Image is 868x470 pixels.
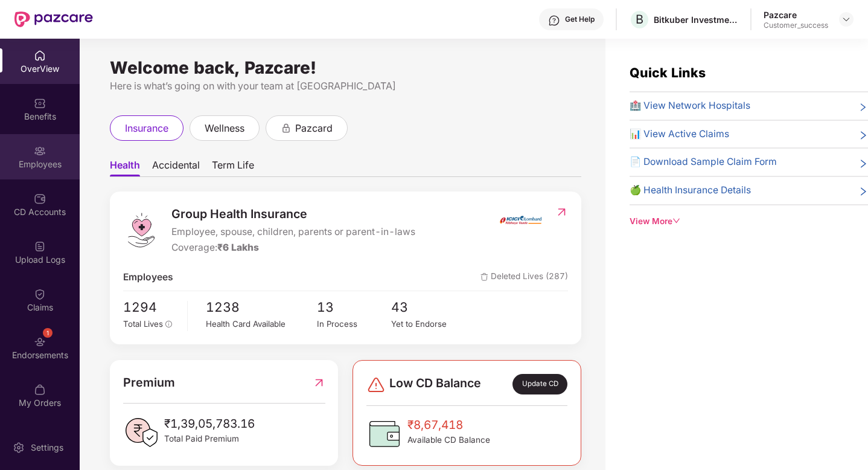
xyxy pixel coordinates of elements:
div: 1 [43,328,53,338]
span: info-circle [165,321,173,328]
span: Quick Links [630,65,706,80]
img: svg+xml;base64,PHN2ZyBpZD0iRGFuZ2VyLTMyeDMyIiB4bWxucz0iaHR0cDovL3d3dy53My5vcmcvMjAwMC9zdmciIHdpZH... [366,375,386,394]
span: Group Health Insurance [171,205,415,224]
span: Available CD Balance [407,434,490,446]
img: svg+xml;base64,PHN2ZyBpZD0iTXlfT3JkZXJzIiBkYXRhLW5hbWU9Ik15IE9yZGVycyIgeG1sbnM9Imh0dHA6Ly93d3cudz... [34,384,46,396]
img: svg+xml;base64,PHN2ZyBpZD0iRHJvcGRvd24tMzJ4MzIiIHhtbG5zPSJodHRwOi8vd3d3LnczLm9yZy8yMDAwL3N2ZyIgd2... [841,14,851,24]
span: 13 [317,297,391,317]
div: View More [630,215,868,228]
div: Yet to Endorse [391,318,465,330]
span: B [636,12,643,27]
img: svg+xml;base64,PHN2ZyBpZD0iRW5kb3JzZW1lbnRzIiB4bWxucz0iaHR0cDovL3d3dy53My5vcmcvMjAwMC9zdmciIHdpZH... [34,336,46,348]
div: Pazcare [764,9,828,21]
span: Total Paid Premium [164,433,255,445]
span: Premium [123,373,175,392]
div: Update CD [512,374,567,394]
span: 📊 View Active Claims [630,127,729,142]
div: Settings [27,442,67,454]
span: 1238 [206,297,317,317]
span: right [858,101,868,114]
div: In Process [317,318,391,330]
span: Health [110,159,140,176]
img: RedirectIcon [313,373,325,392]
div: Bitkuber Investments Pvt Limited [654,14,738,25]
span: Term Life [212,159,254,176]
span: Deleted Lives (287) [480,270,568,285]
div: animation [281,122,292,133]
img: svg+xml;base64,PHN2ZyBpZD0iVXBsb2FkX0xvZ3MiIGRhdGEtbmFtZT0iVXBsb2FkIExvZ3MiIHhtbG5zPSJodHRwOi8vd3... [34,240,46,253]
span: 📄 Download Sample Claim Form [630,155,777,170]
span: 43 [391,297,465,317]
img: svg+xml;base64,PHN2ZyBpZD0iQ0RfQWNjb3VudHMiIGRhdGEtbmFtZT0iQ0QgQWNjb3VudHMiIHhtbG5zPSJodHRwOi8vd3... [34,193,46,205]
span: insurance [125,121,168,136]
img: svg+xml;base64,PHN2ZyBpZD0iSG9tZSIgeG1sbnM9Imh0dHA6Ly93d3cudzMub3JnLzIwMDAvc3ZnIiB3aWR0aD0iMjAiIG... [34,50,46,62]
img: New Pazcare Logo [14,11,93,27]
div: Here is what’s going on with your team at [GEOGRAPHIC_DATA] [110,79,581,94]
span: 🏥 View Network Hospitals [630,98,750,114]
div: Coverage: [171,240,415,256]
img: insurerIcon [498,205,543,235]
img: PaidPremiumIcon [123,414,159,451]
div: Welcome back, Pazcare! [110,63,581,72]
div: Get Help [565,14,595,24]
img: CDBalanceIcon [366,416,403,452]
span: Employee, spouse, children, parents or parent-in-laws [171,225,415,240]
img: logo [123,212,159,248]
span: right [858,129,868,142]
span: 🍏 Health Insurance Details [630,183,751,198]
span: ₹1,39,05,783.16 [164,414,255,433]
div: Customer_success [764,21,828,30]
img: svg+xml;base64,PHN2ZyBpZD0iU2V0dGluZy0yMHgyMCIgeG1sbnM9Imh0dHA6Ly93d3cudzMub3JnLzIwMDAvc3ZnIiB3aW... [13,442,25,454]
span: ₹8,67,418 [407,416,490,434]
img: svg+xml;base64,PHN2ZyBpZD0iSGVscC0zMngzMiIgeG1sbnM9Imh0dHA6Ly93d3cudzMub3JnLzIwMDAvc3ZnIiB3aWR0aD... [548,14,560,27]
span: right [858,157,868,170]
span: 1294 [123,297,179,317]
span: ₹6 Lakhs [217,242,259,253]
span: right [858,185,868,198]
span: Low CD Balance [389,374,481,394]
img: RedirectIcon [555,206,568,218]
img: svg+xml;base64,PHN2ZyBpZD0iQ2xhaW0iIHhtbG5zPSJodHRwOi8vd3d3LnczLm9yZy8yMDAwL3N2ZyIgd2lkdGg9IjIwIi... [34,288,46,300]
span: pazcard [295,121,333,136]
span: down [672,217,681,225]
span: wellness [205,121,244,136]
span: Employees [123,270,173,285]
img: svg+xml;base64,PHN2ZyBpZD0iQmVuZWZpdHMiIHhtbG5zPSJodHRwOi8vd3d3LnczLm9yZy8yMDAwL3N2ZyIgd2lkdGg9Ij... [34,97,46,109]
div: Health Card Available [206,318,317,330]
img: svg+xml;base64,PHN2ZyBpZD0iRW1wbG95ZWVzIiB4bWxucz0iaHR0cDovL3d3dy53My5vcmcvMjAwMC9zdmciIHdpZHRoPS... [34,145,46,157]
span: Accidental [152,159,200,176]
img: deleteIcon [480,273,488,281]
span: Total Lives [123,319,163,329]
